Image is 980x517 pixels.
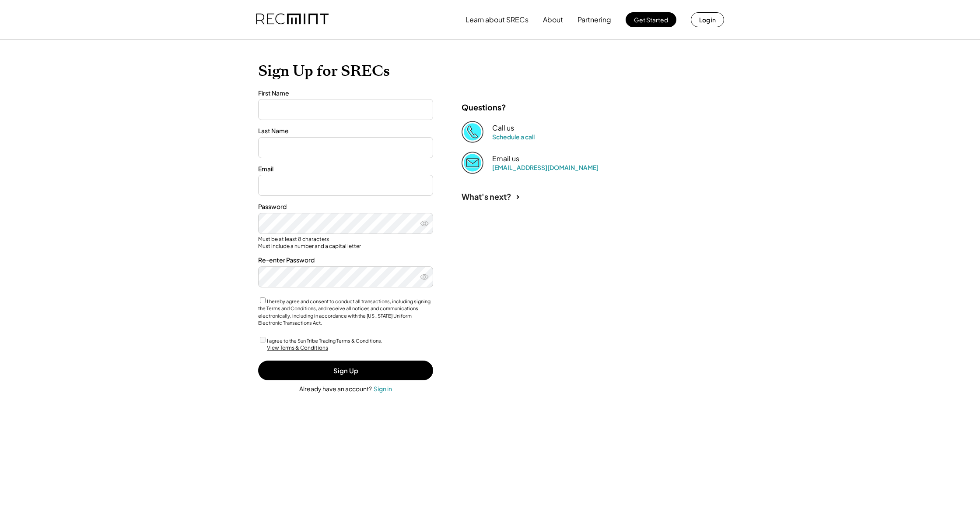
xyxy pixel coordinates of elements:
[258,236,433,249] div: Must be at least 8 characters Must include a number and a capital letter
[267,338,382,343] label: I agree to the Sun Tribe Trading Terms & Conditions.
[256,5,329,35] img: recmint-logotype%403x.png
[258,361,433,380] button: Sign Up
[492,133,535,141] a: Schedule a call
[626,12,676,27] button: Get Started
[258,62,722,80] h1: Sign Up for SRECs
[492,124,514,133] div: Call us
[374,385,392,393] div: Sign in
[258,165,433,174] div: Email
[691,12,724,27] button: Log in
[465,11,528,28] button: Learn about SRECs
[462,102,506,112] div: Questions?
[299,385,372,393] div: Already have an account?
[258,89,433,98] div: First Name
[267,344,328,352] div: View Terms & Conditions
[258,127,433,135] div: Last Name
[462,121,483,143] img: Phone%20copy%403x.png
[462,191,511,202] div: What's next?
[258,256,433,265] div: Re-enter Password
[258,202,433,211] div: Password
[577,11,611,28] button: Partnering
[543,11,563,28] button: About
[462,152,483,174] img: Email%202%403x.png
[492,163,598,171] a: [EMAIL_ADDRESS][DOMAIN_NAME]
[492,154,519,163] div: Email us
[258,298,430,326] label: I hereby agree and consent to conduct all transactions, including signing the Terms and Condition...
